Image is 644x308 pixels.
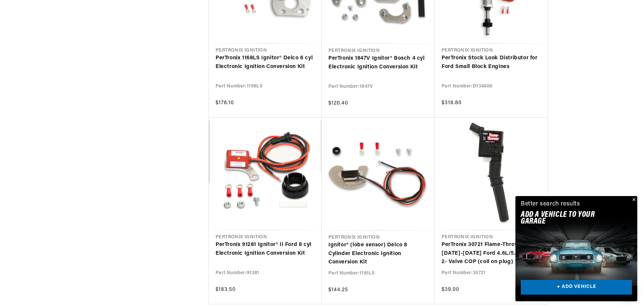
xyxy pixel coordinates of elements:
[328,241,428,267] a: Ignitor® (lobe sensor) Delco 8 Cylinder Electronic Ignition Conversion Kit
[328,54,428,71] a: PerTronix 1847V Ignitor® Bosch 4 cyl Electronic Ignition Conversion Kit
[216,54,315,71] a: PerTronix 1168LS Ignitor® Delco 6 cyl Electronic Ignition Conversion Kit
[629,196,637,204] button: Close
[442,241,541,266] a: PerTronix 30721 Flame-Thrower Coil [DATE]-[DATE] Ford 4.6L/5.4L/6.8L 2- Valve COP (coil on plug)
[521,211,615,225] h2: Add A VEHICLE to your garage
[521,199,580,209] div: Better search results
[442,54,541,71] a: PerTronix Stock Look Distributor for Ford Small Block Engines
[521,280,632,295] a: + ADD VEHICLE
[216,241,315,258] a: PerTronix 91281 Ignitor® II Ford 8 cyl Electronic Ignition Conversion Kit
